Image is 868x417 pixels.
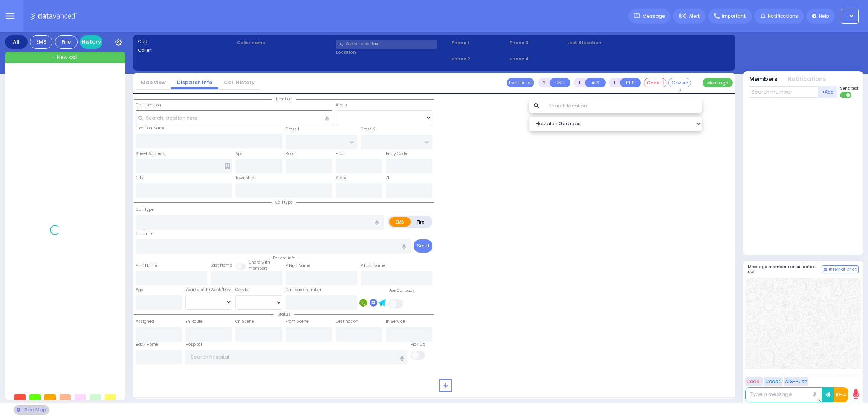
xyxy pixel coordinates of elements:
[822,265,859,274] button: Internal Chat
[136,342,158,348] label: Back Home
[286,287,321,293] label: Call back number
[386,151,407,157] label: Entry Code
[171,79,218,86] a: Dispatch info
[389,217,411,227] label: EMS
[235,319,254,325] label: On Scene
[136,175,144,181] label: City
[414,239,432,253] button: Send
[235,151,242,157] label: Apt
[55,35,78,49] div: Fire
[764,377,783,386] button: Code 2
[840,86,859,91] span: Send text
[249,259,270,265] small: Share with
[185,350,407,364] input: Search hospital
[336,49,449,55] label: Location
[829,267,857,272] span: Internal Chat
[510,56,565,62] span: Phone 4
[507,78,534,87] button: Transfer call
[787,75,826,84] button: Notifications
[136,151,165,157] label: Street Address
[138,38,235,45] label: Cad:
[235,287,250,293] label: Gender
[138,47,235,54] label: Caller:
[5,35,28,49] div: All
[386,175,391,181] label: ZIP
[411,342,425,348] label: Pick up
[237,40,334,46] label: Caller name
[336,102,347,108] label: Areas
[80,35,102,49] a: History
[136,125,165,131] label: Location Name
[567,40,649,46] label: Last 3 location
[543,98,702,113] input: Search location
[749,75,778,84] button: Members
[452,40,507,46] span: Phone 1
[452,56,507,62] span: Phone 2
[286,263,310,269] label: P First Name
[235,175,254,181] label: Township
[336,151,345,157] label: Floor
[748,86,818,98] input: Search member
[136,319,154,325] label: Assigned
[249,265,268,271] span: members
[286,319,309,325] label: From Scene
[784,377,808,386] button: ALS-Rush
[386,319,405,325] label: In Service
[745,377,763,386] button: Code 1
[218,79,260,86] a: Call History
[211,262,232,268] label: Last Name
[819,13,829,20] span: Help
[361,126,376,132] label: Cross 2
[185,287,232,293] div: Year/Month/Week/Day
[388,288,414,294] label: Use Callback
[336,40,437,49] input: Search a contact
[52,54,78,61] span: + New call
[30,11,80,21] img: Logo
[30,35,52,49] div: EMS
[136,231,152,237] label: Call Info
[185,342,202,348] label: Hospital
[644,78,666,87] button: Code-1
[14,405,49,415] div: See map
[136,110,332,125] input: Search location here
[286,151,297,157] label: Room
[768,13,798,20] span: Notifications
[272,199,296,205] span: Call type
[550,78,570,87] button: UNIT
[272,96,296,102] span: Location
[585,78,606,87] button: ALS
[185,319,203,325] label: En Route
[620,78,641,87] button: BUS
[703,78,733,87] button: Message
[136,207,154,213] label: Call Type
[274,311,294,317] span: Status
[136,102,161,108] label: Call Location
[748,264,822,274] h5: Message members on selected call
[336,319,358,325] label: Destination
[269,255,299,261] span: Patient info
[634,13,640,19] img: message.svg
[136,287,143,293] label: Age
[361,263,385,269] label: P Last Name
[642,12,665,20] span: Message
[689,13,700,20] span: Alert
[722,13,746,20] span: Important
[136,263,157,269] label: First Name
[818,86,838,98] button: +Add
[336,175,346,181] label: State
[410,217,431,227] label: Fire
[668,78,691,87] button: Covered
[225,163,230,169] span: Other building occupants
[286,126,299,132] label: Cross 1
[824,268,827,272] img: comment-alt.png
[840,91,852,99] label: Turn off text
[834,387,848,402] button: 10-4
[135,79,171,86] a: Map View
[510,40,565,46] span: Phone 3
